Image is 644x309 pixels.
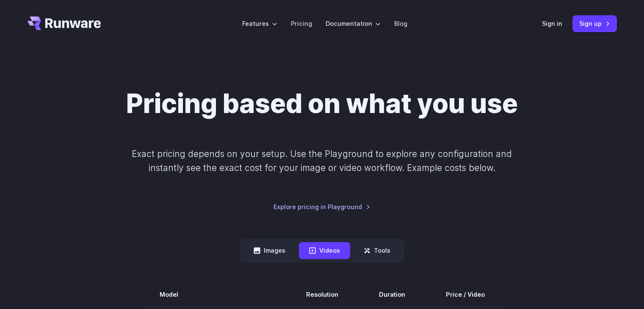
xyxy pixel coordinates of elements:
button: Tools [354,242,401,259]
p: Exact pricing depends on your setup. Use the Playground to explore any configuration and instantl... [116,147,528,175]
a: Sign in [542,19,562,28]
th: Price / Video [426,283,505,306]
a: Explore pricing in Playground [274,202,370,212]
a: Pricing [291,19,312,28]
button: Images [243,242,296,259]
label: Documentation [326,19,381,28]
a: Sign up [572,15,617,32]
a: Blog [394,19,407,28]
h1: Pricing based on what you use [126,88,518,120]
label: Features [242,19,277,28]
button: Videos [299,242,350,259]
th: Resolution [286,283,359,306]
th: Duration [359,283,426,306]
a: Go to / [28,17,101,30]
th: Model [139,283,286,306]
